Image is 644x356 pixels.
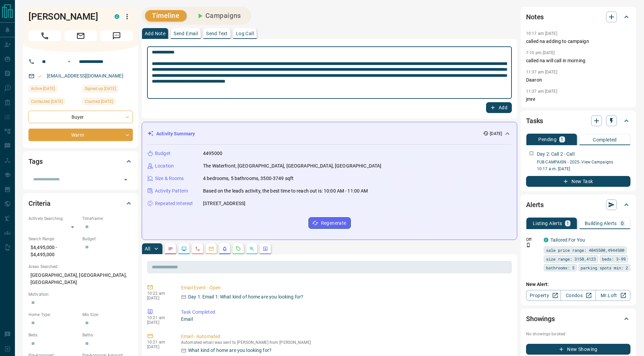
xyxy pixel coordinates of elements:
[621,221,624,226] p: 0
[526,331,630,337] p: No showings booked
[28,85,79,94] div: Mon Aug 11 2025
[147,344,171,349] p: [DATE]
[82,236,133,242] p: Budget:
[538,137,557,142] p: Pending
[155,175,184,182] p: Size & Rooms
[236,31,254,36] p: Log Call
[526,31,557,36] p: 10:17 am [DATE]
[544,238,548,242] div: condos.ca
[526,197,630,213] div: Alerts
[147,291,171,296] p: 10:22 am
[28,270,133,288] p: [GEOGRAPHIC_DATA], [GEOGRAPHIC_DATA], [GEOGRAPHIC_DATA]
[65,58,73,66] button: Open
[28,195,133,212] div: Criteria
[181,284,509,291] p: Email Event - Open
[188,347,271,354] p: What kind of home are you looking for?
[526,281,630,288] p: New Alert:
[593,137,617,142] p: Completed
[203,150,222,157] p: 4495000
[308,217,351,229] button: Regenerate
[82,85,133,94] div: Mon Aug 11 2025
[121,175,130,184] button: Open
[526,9,630,25] div: Notes
[526,50,555,55] p: 7:10 pm [DATE]
[537,160,613,164] a: FUB CAMPAIGN - 2025- View Campaigns
[550,237,585,243] a: Tailored For You
[585,221,617,226] p: Building Alerts
[28,156,42,167] h2: Tags
[28,216,79,222] p: Actively Searching:
[115,14,119,19] div: condos.ca
[147,320,171,325] p: [DATE]
[31,85,55,92] span: Active [DATE]
[546,264,575,271] span: bathrooms: 5
[28,264,133,270] p: Areas Searched:
[28,236,79,242] p: Search Range:
[236,246,241,251] svg: Requests
[147,296,171,301] p: [DATE]
[526,290,561,301] a: Property
[168,246,173,251] svg: Notes
[28,153,133,170] div: Tags
[181,333,509,340] p: Email - Automated
[145,31,165,36] p: Add Note
[82,216,133,222] p: Timeframe:
[181,246,187,251] svg: Lead Browsing Activity
[222,246,227,251] svg: Listing Alerts
[203,187,368,195] p: Based on the lead's activity, the best time to reach out is: 10:00 AM - 11:00 AM
[203,162,381,170] p: The Waterfront, [GEOGRAPHIC_DATA], [GEOGRAPHIC_DATA], [GEOGRAPHIC_DATA]
[147,340,171,344] p: 10:21 am
[249,246,255,251] svg: Opportunities
[28,242,79,260] p: $4,495,000 - $4,495,000
[147,315,171,320] p: 10:21 am
[155,200,193,207] p: Repeated Interest
[28,98,79,107] div: Mon Aug 11 2025
[181,309,509,316] p: Task Completed
[189,10,248,21] button: Campaigns
[82,312,133,318] p: Min Size:
[28,291,133,297] p: Motivation:
[533,221,562,226] p: Listing Alerts
[581,264,628,271] span: parking spots min: 2
[181,340,509,345] p: Automated email was sent to [PERSON_NAME] from [PERSON_NAME]
[208,246,214,251] svg: Emails
[561,290,596,301] a: Condos
[526,89,557,94] p: 11:37 am [DATE]
[602,255,626,262] span: beds: 3-99
[174,31,198,36] p: Send Email
[28,198,51,209] h2: Criteria
[155,150,170,157] p: Budget
[28,332,79,338] p: Beds:
[546,255,596,262] span: size range: 3150,4123
[47,73,123,79] a: [EMAIL_ADDRESS][DOMAIN_NAME]
[64,30,97,41] span: Email
[100,30,133,41] span: Message
[31,98,63,105] span: Contacted [DATE]
[526,199,544,210] h2: Alerts
[526,12,544,22] h2: Notes
[206,31,228,36] p: Send Text
[490,131,502,137] p: [DATE]
[28,11,104,22] h1: [PERSON_NAME]
[537,166,630,172] p: 10:17 a.m. [DATE]
[526,311,630,327] div: Showings
[145,10,186,21] button: Timeline
[155,187,188,195] p: Activity Pattern
[28,129,133,141] div: Warm
[145,246,150,251] p: All
[526,344,630,355] button: New Showing
[188,293,303,301] p: Day 1: Email 1: What kind of home are you looking for?
[526,96,630,103] p: jmre
[82,332,133,338] p: Baths:
[561,137,563,142] p: 1
[28,312,79,318] p: Home Type:
[566,221,569,226] p: 1
[37,74,42,79] svg: Email Valid
[526,76,630,84] p: Daaron
[147,128,511,140] div: Activity Summary[DATE]
[156,130,195,137] p: Activity Summary
[526,57,630,64] p: called na will call in morning
[526,70,557,74] p: 11:37 am [DATE]
[203,175,294,182] p: 4 bedrooms, 5 bathrooms, 3500-3749 sqft
[181,316,509,323] p: Email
